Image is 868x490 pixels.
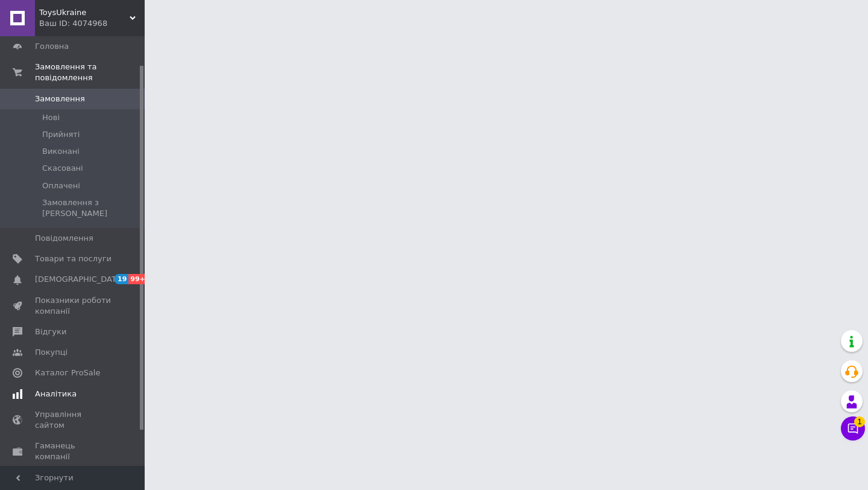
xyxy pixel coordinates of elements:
[35,274,124,285] span: [DEMOGRAPHIC_DATA]
[35,409,112,431] span: Управління сайтом
[35,347,68,358] span: Покупці
[35,367,100,378] span: Каталог ProSale
[42,129,80,140] span: Прийняті
[42,180,80,191] span: Оплачені
[35,94,85,104] span: Замовлення
[39,7,130,18] span: ToysUkraine
[35,326,66,337] span: Відгуки
[841,416,865,441] button: Чат з покупцем1
[35,441,112,462] span: Гаманець компанії
[42,163,83,174] span: Скасовані
[42,112,60,123] span: Нові
[35,41,69,52] span: Головна
[35,295,112,317] span: Показники роботи компанії
[42,146,80,157] span: Виконані
[39,18,145,29] div: Ваш ID: 4074968
[42,197,141,219] span: Замовлення з [PERSON_NAME]
[115,274,128,284] span: 19
[128,274,148,284] span: 99+
[35,389,77,399] span: Аналітика
[35,253,112,264] span: Товари та послуги
[35,233,93,244] span: Повідомлення
[35,62,145,83] span: Замовлення та повідомлення
[854,416,865,427] span: 1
